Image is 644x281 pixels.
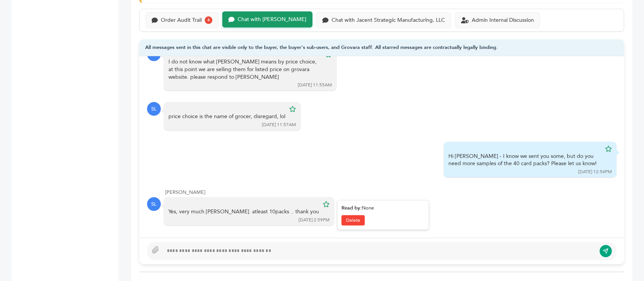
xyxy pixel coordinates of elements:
[168,113,285,120] div: price choice is the name of grocer, disregard, lol
[341,205,425,211] div: None
[298,82,332,88] div: [DATE] 11:55AM
[262,122,296,128] div: [DATE] 11:57AM
[168,208,319,216] div: Yes, very much [PERSON_NAME]. atleast 10packs .. thank you
[341,205,362,211] strong: Read by:
[448,153,601,167] div: Hi [PERSON_NAME] - I know we sent you some, but do you need more samples of the 40 card packs? Pl...
[205,16,212,24] div: 4
[165,189,616,196] div: [PERSON_NAME]
[147,197,161,211] div: SL
[578,169,612,175] div: [DATE] 12:54PM
[161,17,202,24] div: Order Audit Trail
[341,215,365,226] a: Delete
[139,39,624,57] div: All messages sent in this chat are visible only to the buyer, the buyer's sub-users, and Grovara ...
[168,58,321,81] div: I do not know what [PERSON_NAME] means by price choice, at this point we are selling them for lis...
[238,16,306,23] div: Chat with [PERSON_NAME]
[299,217,330,223] div: [DATE] 2:59PM
[472,17,534,24] div: Admin Internal Discussion
[332,17,445,24] div: Chat with Jacent Strategic Manufacturing, LLC
[147,102,161,116] div: SL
